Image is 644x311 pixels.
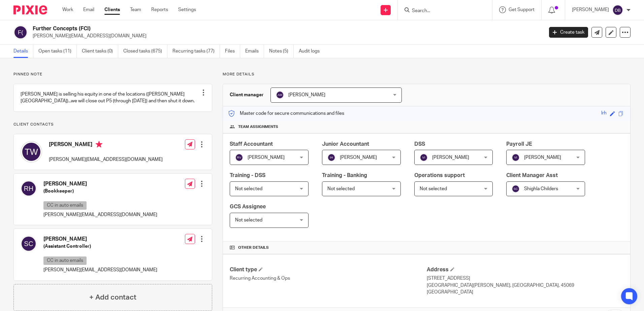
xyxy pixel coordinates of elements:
a: Recurring tasks (77) [172,45,220,58]
span: Staff Accountant [230,141,273,147]
h4: [PERSON_NAME] [49,141,163,149]
p: Client contacts [13,122,212,127]
h5: (Bookkeeper) [43,188,157,195]
span: GCS Assignee [230,204,266,209]
a: Emails [245,45,264,58]
span: [PERSON_NAME] [248,155,285,160]
h3: Client manager [230,92,264,98]
h5: (Assistant Controller) [43,243,157,250]
span: [PERSON_NAME] [432,155,469,160]
p: More details [223,72,631,77]
span: Not selected [235,218,262,222]
img: svg%3E [13,25,28,39]
span: Not selected [327,186,355,191]
img: svg%3E [612,5,623,15]
a: Reports [151,6,168,13]
a: Settings [178,6,196,13]
span: Shighla Childers [524,186,558,191]
p: [PERSON_NAME][EMAIL_ADDRESS][DOMAIN_NAME] [49,156,163,163]
p: [PERSON_NAME][EMAIL_ADDRESS][DOMAIN_NAME] [43,211,157,218]
p: [GEOGRAPHIC_DATA][PERSON_NAME], [GEOGRAPHIC_DATA], 45069 [427,282,623,289]
p: Pinned note [13,72,212,77]
a: Work [62,6,73,13]
a: Open tasks (11) [38,45,77,58]
img: Pixie [13,5,47,14]
a: Create task [549,27,588,38]
p: CC in auto emails [43,256,87,265]
span: [PERSON_NAME] [288,93,325,97]
img: svg%3E [420,153,428,162]
h4: Client type [230,266,426,273]
p: Master code for secure communications and files [228,110,344,117]
a: Files [225,45,240,58]
p: [PERSON_NAME][EMAIL_ADDRESS][DOMAIN_NAME] [33,33,539,39]
a: Closed tasks (675) [123,45,167,58]
a: Email [83,6,94,13]
p: [PERSON_NAME][EMAIL_ADDRESS][DOMAIN_NAME] [43,267,157,273]
div: lrh [601,110,607,117]
span: Not selected [235,186,262,191]
span: Payroll JE [506,141,532,147]
p: CC in auto emails [43,201,87,210]
img: svg%3E [512,185,520,193]
span: DSS [414,141,425,147]
h2: Further Concepts (FCI) [33,25,438,32]
h4: Address [427,266,623,273]
span: Other details [238,245,269,250]
span: Not selected [420,186,447,191]
img: svg%3E [276,91,284,99]
input: Search [411,8,472,14]
span: Operations support [414,173,465,178]
h4: [PERSON_NAME] [43,236,157,243]
a: Notes (5) [269,45,294,58]
span: Junior Accountant [322,141,369,147]
p: Recurring Accounting & Ops [230,275,426,282]
span: Training - DSS [230,173,265,178]
a: Details [13,45,33,58]
img: svg%3E [327,153,335,162]
img: svg%3E [21,141,42,163]
span: Team assignments [238,124,278,130]
h4: + Add contact [89,292,136,303]
i: Primary [96,141,102,148]
img: svg%3E [512,153,520,162]
span: Training - Banking [322,173,367,178]
span: [PERSON_NAME] [340,155,377,160]
p: [STREET_ADDRESS] [427,275,623,282]
p: [GEOGRAPHIC_DATA] [427,289,623,296]
span: Client Manager Asst [506,173,558,178]
h4: [PERSON_NAME] [43,180,157,187]
p: [PERSON_NAME] [572,6,609,13]
a: Clients [104,6,120,13]
a: Client tasks (0) [82,45,118,58]
img: svg%3E [21,180,37,197]
span: Get Support [509,7,535,12]
img: svg%3E [235,153,243,162]
a: Team [130,6,141,13]
img: svg%3E [21,236,37,252]
a: Audit logs [299,45,325,58]
span: [PERSON_NAME] [524,155,561,160]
